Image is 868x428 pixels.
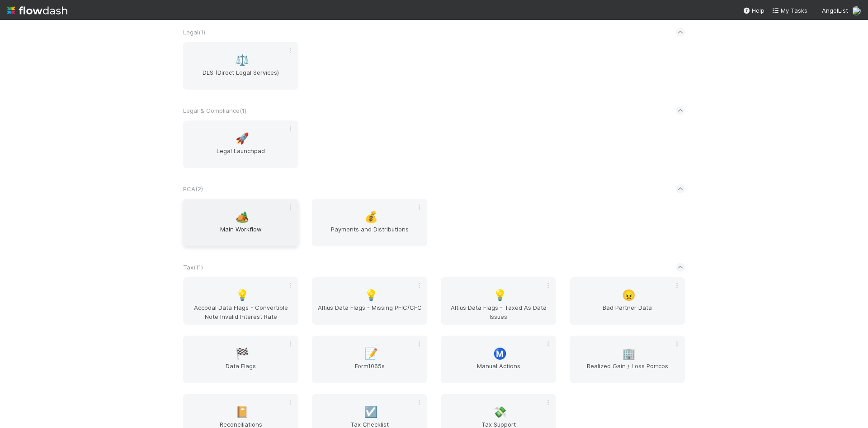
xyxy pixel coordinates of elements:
[236,211,249,223] span: 🏕️
[183,42,298,90] a: ⚖️DLS (Direct Legal Services)
[743,6,764,15] div: Help
[364,406,378,418] span: ☑️
[493,348,507,360] span: Ⓜ️
[187,225,295,243] span: Main Workflow
[441,336,556,383] a: Ⓜ️Manual Actions
[187,68,295,86] span: DLS (Direct Legal Services)
[183,107,246,114] span: Legal & Compliance ( 1 )
[312,336,427,383] a: 📝Form1065s
[187,361,295,380] span: Data Flags
[772,6,807,15] a: My Tasks
[236,406,249,418] span: 📔
[236,348,249,360] span: 🏁
[364,348,378,360] span: 📝
[441,277,556,325] a: 💡Altius Data Flags - Taxed As Data Issues
[772,7,807,14] span: My Tasks
[493,289,507,301] span: 💡
[187,303,295,321] span: Accodal Data Flags - Convertible Note Invalid Interest Rate
[570,277,685,325] a: 😠Bad Partner Data
[187,146,295,164] span: Legal Launchpad
[622,289,636,301] span: 😠
[236,54,249,66] span: ⚖️
[7,3,67,18] img: logo-inverted-e16ddd16eac7371096b0.svg
[236,133,249,144] span: 🚀
[183,336,298,383] a: 🏁Data Flags
[570,336,685,383] a: 🏢Realized Gain / Loss Portcos
[573,361,681,380] span: Realized Gain / Loss Portcos
[183,185,203,192] span: PCA ( 2 )
[312,277,427,325] a: 💡Altius Data Flags - Missing PFIC/CFC
[852,6,861,15] img: avatar_1c2f0edd-858e-4812-ac14-2a8986687c67.png
[316,303,424,321] span: Altius Data Flags - Missing PFIC/CFC
[316,361,424,380] span: Form1065s
[316,225,424,243] span: Payments and Distributions
[364,289,378,301] span: 💡
[493,406,507,418] span: 💸
[312,199,427,246] a: 💰Payments and Distributions
[822,7,848,14] span: AngelList
[183,199,298,246] a: 🏕️Main Workflow
[622,348,636,360] span: 🏢
[236,289,249,301] span: 💡
[183,264,203,271] span: Tax ( 11 )
[444,303,552,321] span: Altius Data Flags - Taxed As Data Issues
[183,277,298,325] a: 💡Accodal Data Flags - Convertible Note Invalid Interest Rate
[573,303,681,321] span: Bad Partner Data
[183,29,205,36] span: Legal ( 1 )
[444,361,552,380] span: Manual Actions
[183,120,298,168] a: 🚀Legal Launchpad
[364,211,378,223] span: 💰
